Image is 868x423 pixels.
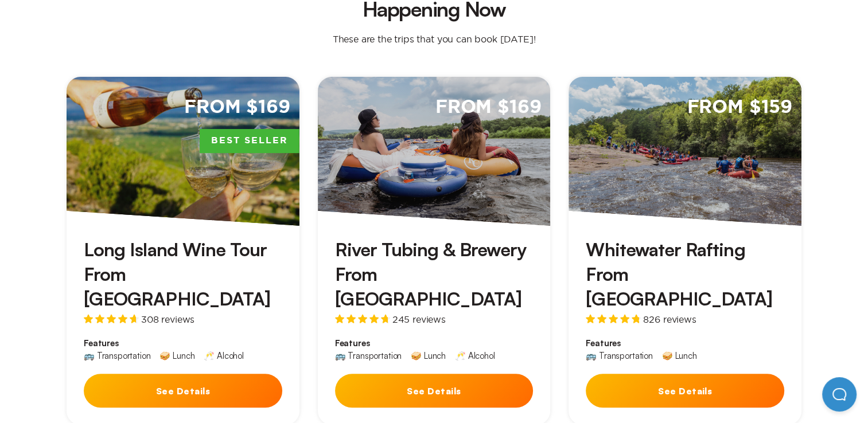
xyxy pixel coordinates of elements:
[822,377,857,412] iframe: Help Scout Beacon - Open
[586,351,652,360] div: 🚌 Transportation
[335,351,402,360] div: 🚌 Transportation
[586,237,784,312] h3: Whitewater Rafting From [GEOGRAPHIC_DATA]
[335,338,534,349] span: Features
[455,351,495,360] div: 🥂 Alcohol
[184,95,290,120] span: From $169
[687,95,792,120] span: From $159
[204,351,244,360] div: 🥂 Alcohol
[586,374,784,408] button: See Details
[586,338,784,349] span: Features
[141,315,194,324] span: 308 reviews
[84,351,150,360] div: 🚌 Transportation
[335,374,534,408] button: See Details
[662,351,697,360] div: 🥪 Lunch
[84,338,282,349] span: Features
[321,33,547,45] p: These are the trips that you can book [DATE]!
[435,95,542,120] span: From $169
[84,237,282,312] h3: Long Island Wine Tour From [GEOGRAPHIC_DATA]
[159,351,194,360] div: 🥪 Lunch
[411,351,446,360] div: 🥪 Lunch
[200,129,299,153] span: Best Seller
[84,374,282,408] button: See Details
[392,315,446,324] span: 245 reviews
[335,237,534,312] h3: River Tubing & Brewery From [GEOGRAPHIC_DATA]
[643,315,696,324] span: 826 reviews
